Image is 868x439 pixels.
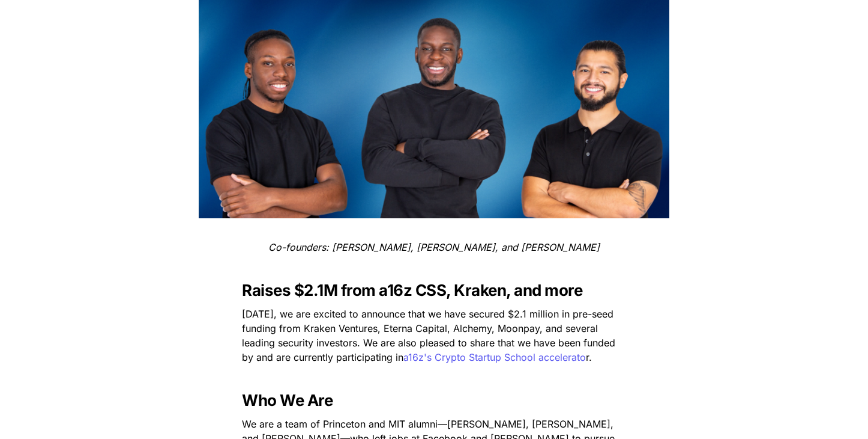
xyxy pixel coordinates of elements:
span: r. [586,351,592,363]
strong: Who We Are [242,391,333,410]
span: We are a team of Princeton and MIT alumni [242,418,438,430]
span: [DATE], we are excited to announce that we have secured $2.1 million in pre-seed funding from Kra... [242,308,618,363]
em: Co-founders: [PERSON_NAME], [PERSON_NAME], and [PERSON_NAME] [268,241,600,253]
span: Raises $2.1M from a16z CSS, Kraken, and more [242,281,582,299]
a: a16z's Crypto Startup School accelerato [403,351,586,363]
